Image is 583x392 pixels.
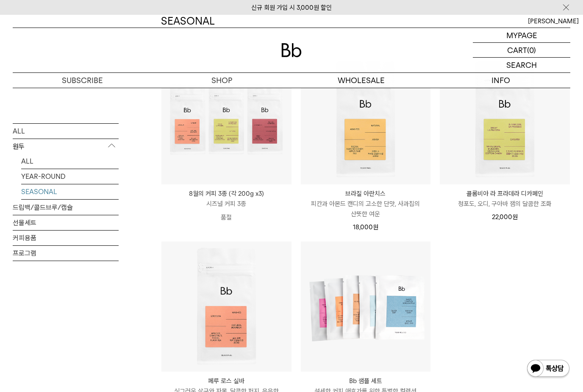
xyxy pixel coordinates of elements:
img: 카카오톡 채널 1:1 채팅 버튼 [526,359,570,379]
img: 콜롬비아 라 프라데라 디카페인 [440,55,570,185]
p: 페루 로스 실바 [161,376,291,386]
a: 신규 회원 가입 시 3,000원 할인 [251,4,332,11]
p: (0) [527,43,536,57]
p: 청포도, 오디, 구아바 잼의 달콤한 조화 [440,199,570,209]
p: WHOLESALE [291,73,431,88]
p: 원두 [13,139,119,154]
a: 커피용품 [13,230,119,245]
p: 콜롬비아 라 프라데라 디카페인 [440,189,570,199]
a: SHOP [152,73,291,88]
img: 브라질 아란치스 [301,55,431,185]
p: 품절 [161,209,291,226]
p: 피칸과 아몬드 캔디의 고소한 단맛, 사과칩의 산뜻한 여운 [301,199,431,219]
a: ALL [13,123,119,138]
p: MYPAGE [506,28,537,42]
p: 브라질 아란치스 [301,189,431,199]
a: 드립백/콜드브루/캡슐 [13,200,119,214]
span: 22,000 [492,213,518,221]
a: 브라질 아란치스 피칸과 아몬드 캔디의 고소한 단맛, 사과칩의 산뜻한 여운 [301,189,431,219]
p: 8월의 커피 3종 (각 200g x3) [161,189,291,199]
a: 선물세트 [13,215,119,230]
span: 원 [512,213,518,221]
a: MYPAGE [473,28,570,43]
p: INFO [431,73,570,88]
img: 로고 [281,43,302,57]
a: 콜롬비아 라 프라데라 디카페인 청포도, 오디, 구아바 잼의 달콤한 조화 [440,189,570,209]
a: ALL [21,153,119,168]
p: SEARCH [506,58,537,72]
a: SUBSCRIBE [13,73,152,88]
a: SEASONAL [21,184,119,199]
span: 원 [373,223,378,231]
p: CART [507,43,527,57]
img: 8월의 커피 3종 (각 200g x3) [161,55,291,185]
p: 시즈널 커피 3종 [161,199,291,209]
span: 18,000 [353,223,378,231]
a: 프로그램 [13,245,119,260]
a: 8월의 커피 3종 (각 200g x3) 시즈널 커피 3종 [161,189,291,209]
img: Bb 샘플 세트 [301,242,431,372]
a: YEAR-ROUND [21,169,119,183]
p: Bb 샘플 세트 [301,376,431,386]
img: 페루 로스 실바 [161,242,291,372]
a: CART (0) [473,43,570,58]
